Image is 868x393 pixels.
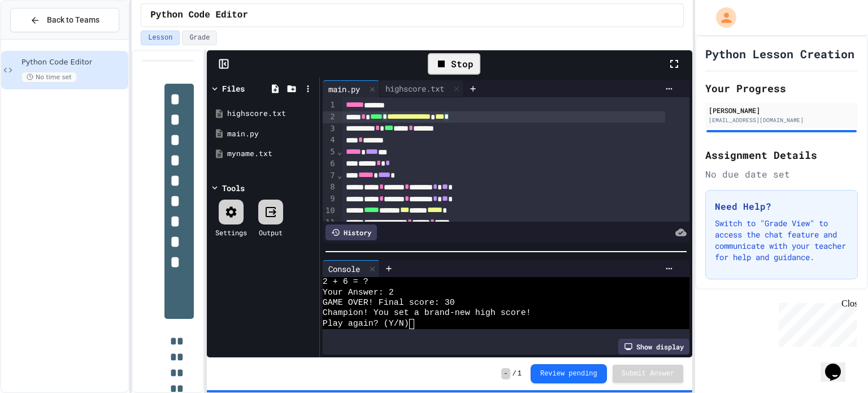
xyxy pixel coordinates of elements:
[380,80,464,97] div: highscore.txt
[501,368,510,379] span: -
[5,5,78,72] div: Chat with us now!Close
[323,135,337,146] div: 4
[227,108,315,119] div: highscore.txt
[705,167,858,181] div: No due date set
[513,369,517,378] span: /
[323,298,455,308] span: GAME OVER! Final score: 30
[380,83,450,94] div: highscore.txt
[518,369,522,378] span: 1
[21,72,77,83] span: No time set
[709,116,854,124] div: [EMAIL_ADDRESS][DOMAIN_NAME]
[774,299,857,347] iframe: chat widget
[821,348,857,382] iframe: chat widget
[21,58,126,67] span: Python Code Editor
[323,260,380,277] div: Console
[323,205,337,217] div: 10
[323,308,531,318] span: Champion! You set a brand-new high score!
[323,263,366,275] div: Console
[323,80,380,97] div: main.py
[222,182,245,194] div: Tools
[141,31,180,45] button: Lesson
[323,170,337,182] div: 7
[428,53,480,75] div: Stop
[705,46,854,62] h1: Python Lesson Creation
[531,364,607,383] button: Review pending
[222,83,245,94] div: Files
[337,171,342,180] span: Fold line
[323,193,337,205] div: 9
[323,100,337,111] div: 1
[215,227,247,237] div: Settings
[323,217,337,229] div: 11
[47,14,99,26] span: Back to Teams
[715,200,848,213] h3: Need Help?
[705,80,858,96] h2: Your Progress
[10,8,119,32] button: Back to Teams
[704,5,739,31] div: My Account
[323,288,394,298] span: Your Answer: 2
[227,128,315,140] div: main.py
[337,147,342,156] span: Fold line
[613,365,684,383] button: Submit Answer
[323,111,337,123] div: 2
[715,218,848,263] p: Switch to "Grade View" to access the chat feature and communicate with your teacher for help and ...
[705,147,858,163] h2: Assignment Details
[709,105,854,115] div: [PERSON_NAME]
[323,319,409,329] span: Play again? (Y/N)
[259,227,283,237] div: Output
[150,8,248,22] span: Python Code Editor
[622,369,675,378] span: Submit Answer
[323,158,337,170] div: 6
[182,31,217,45] button: Grade
[227,148,315,159] div: myname.txt
[325,224,377,240] div: History
[618,339,689,355] div: Show display
[323,123,337,135] div: 3
[323,83,366,95] div: main.py
[323,277,368,287] span: 2 + 6 = ?
[323,146,337,158] div: 5
[323,182,337,193] div: 8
